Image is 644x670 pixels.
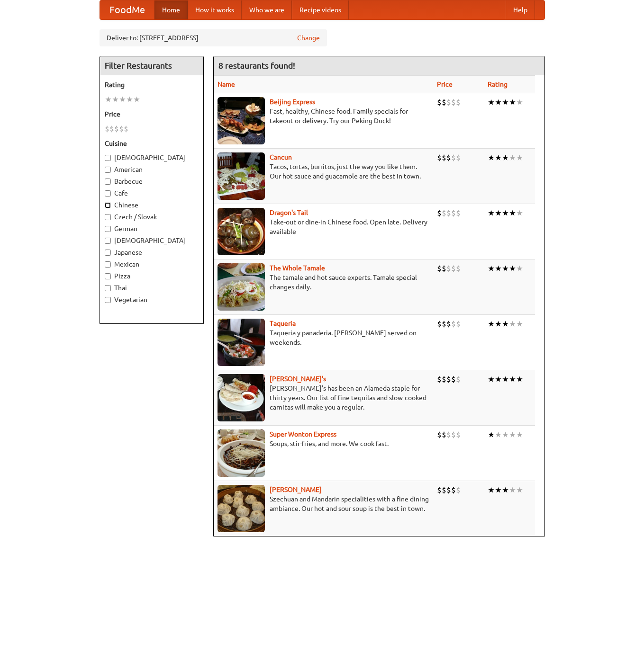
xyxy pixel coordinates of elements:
[456,319,461,329] li: $
[105,200,199,210] label: Chinese
[502,485,509,495] li: ★
[105,248,199,257] label: Japanese
[516,208,523,218] li: ★
[488,319,495,329] li: ★
[456,263,461,274] li: $
[509,208,516,218] li: ★
[114,124,119,134] li: $
[100,0,154,19] a: FoodMe
[270,209,308,216] a: Dragon's Tail
[270,486,322,493] a: [PERSON_NAME]
[105,259,199,269] label: Mexican
[270,264,325,272] a: The Whole Tamale
[488,80,508,88] a: Rating
[437,374,442,384] li: $
[495,152,502,163] li: ★
[456,429,461,440] li: $
[133,94,140,105] li: ★
[451,263,456,274] li: $
[502,97,509,107] li: ★
[516,263,523,274] li: ★
[242,0,292,19] a: Who we are
[442,485,446,495] li: $
[218,384,429,412] p: [PERSON_NAME]'s has been an Alameda staple for thirty years. Our list of fine tequilas and slow-c...
[456,485,461,495] li: $
[488,429,495,440] li: ★
[270,375,326,383] a: [PERSON_NAME]'s
[105,285,111,291] input: Thai
[488,152,495,163] li: ★
[105,190,111,197] input: Cafe
[488,208,495,218] li: ★
[437,80,453,88] a: Price
[109,124,114,134] li: $
[502,263,509,274] li: ★
[495,374,502,384] li: ★
[442,374,446,384] li: $
[218,374,265,421] img: pedros.jpg
[456,152,461,163] li: $
[437,485,442,495] li: $
[105,124,109,134] li: $
[509,152,516,163] li: ★
[451,97,456,107] li: $
[456,208,461,218] li: $
[105,236,199,245] label: [DEMOGRAPHIC_DATA]
[218,319,265,366] img: taqueria.jpg
[516,374,523,384] li: ★
[270,153,292,161] a: Cancun
[105,261,111,268] input: Mexican
[119,124,124,134] li: $
[442,208,446,218] li: $
[488,374,495,384] li: ★
[488,263,495,274] li: ★
[218,328,429,347] p: Taqueria y panaderia. [PERSON_NAME] served on weekends.
[495,263,502,274] li: ★
[446,374,451,384] li: $
[218,152,265,200] img: cancun.jpg
[488,97,495,107] li: ★
[437,429,442,440] li: $
[105,295,199,304] label: Vegetarian
[105,155,111,161] input: [DEMOGRAPHIC_DATA]
[218,162,429,181] p: Tacos, tortas, burritos, just the way you like them. Our hot sauce and guacamole are the best in ...
[516,152,523,163] li: ★
[218,217,429,236] p: Take-out or dine-in Chinese food. Open late. Delivery available
[488,485,495,495] li: ★
[451,319,456,329] li: $
[456,97,461,107] li: $
[516,97,523,107] li: ★
[292,0,349,19] a: Recipe videos
[270,320,296,327] a: Taqueria
[509,374,516,384] li: ★
[126,94,133,105] li: ★
[516,485,523,495] li: ★
[502,374,509,384] li: ★
[105,165,199,174] label: American
[451,152,456,163] li: $
[270,98,315,106] b: Beijing Express
[105,250,111,256] input: Japanese
[446,263,451,274] li: $
[502,152,509,163] li: ★
[218,61,295,70] ng-pluralize: 8 restaurants found!
[218,80,235,88] a: Name
[442,152,446,163] li: $
[442,97,446,107] li: $
[218,494,429,513] p: Szechuan and Mandarin specialities with a fine dining ambiance. Our hot and sour soup is the best...
[154,0,188,19] a: Home
[446,97,451,107] li: $
[506,0,535,19] a: Help
[509,429,516,440] li: ★
[437,97,442,107] li: $
[105,214,111,220] input: Czech / Slovak
[105,297,111,303] input: Vegetarian
[218,208,265,255] img: dragon.jpg
[270,430,336,438] b: Super Wonton Express
[119,94,126,105] li: ★
[105,109,199,119] h5: Price
[495,97,502,107] li: ★
[105,283,199,293] label: Thai
[509,263,516,274] li: ★
[218,263,265,311] img: wholetamale.jpg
